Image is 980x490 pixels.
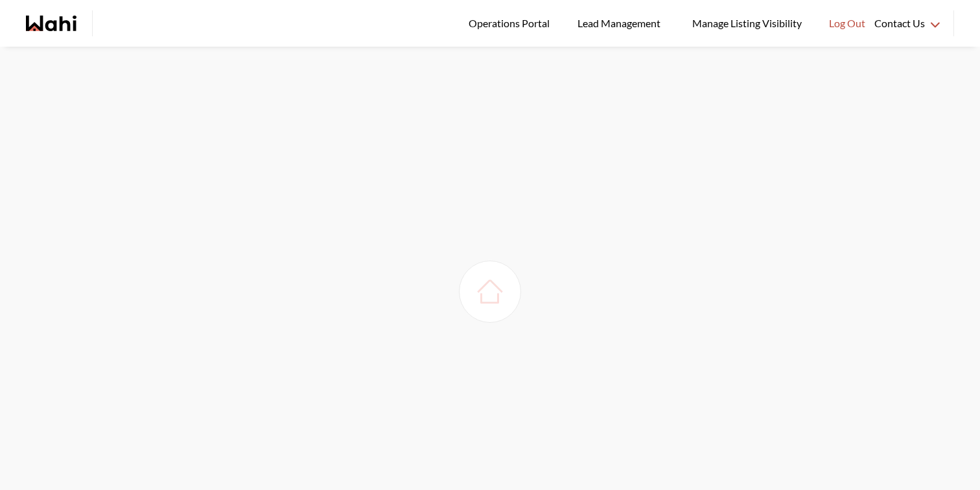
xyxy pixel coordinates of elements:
span: Manage Listing Visibility [688,15,806,32]
span: Log Out [829,15,865,32]
img: loading house image [472,274,508,310]
span: Lead Management [577,15,665,32]
span: Operations Portal [469,15,554,32]
a: Wahi homepage [26,16,76,31]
